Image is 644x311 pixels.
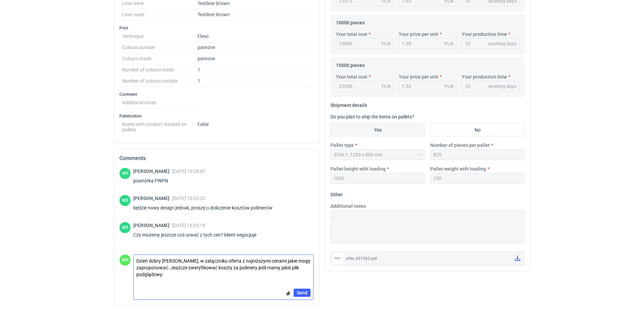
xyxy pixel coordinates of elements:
[444,83,454,90] div: PLN
[330,100,367,108] legend: Shipment details
[172,223,205,228] span: [DATE] 16:25:18
[122,42,198,53] dt: Colours outside
[119,113,314,119] h3: Palletization
[330,165,386,172] label: Pallet height with loading
[336,31,367,38] label: Your total cost
[119,222,131,233] div: Maciej Sikora
[330,142,354,149] label: Pallet type
[172,169,205,174] span: [DATE] 10:28:42
[382,83,391,90] div: PLN
[133,177,205,184] div: powtórka PWPN
[336,17,365,25] legend: 10000 pieces
[336,73,367,80] label: Your total cost
[122,31,198,42] dt: Technique
[133,196,172,201] span: [PERSON_NAME]
[198,9,311,20] dd: Testliner brown
[119,25,314,31] h3: Print
[172,196,205,201] span: [DATE] 10:33:20
[122,97,198,108] dt: Additional notes
[198,42,311,53] dd: pantone
[122,9,198,20] dt: Liner outer
[294,289,310,297] button: Send
[119,222,131,233] figcaption: MS
[122,53,198,64] dt: Colours inside
[462,31,507,38] label: Your production time
[488,40,516,47] div: working days
[488,83,516,90] div: working days
[119,254,131,266] figcaption: MN
[134,255,313,281] textarea: Dzień dobry [PERSON_NAME], w załączniku oferta z najniższymi cenami jakie mogę zaproponować. Jesz...
[330,189,343,197] legend: Other
[122,75,198,87] dt: Number of colours outside
[198,119,311,132] dd: False
[198,31,311,42] dd: Flexo
[330,203,366,209] label: Additional notes
[382,40,391,47] div: PLN
[399,31,438,38] label: Your price per unit
[133,169,172,174] span: [PERSON_NAME]
[346,255,509,262] div: offer_691562.pdf
[119,168,131,179] figcaption: MS
[297,290,307,295] span: Send
[198,75,311,87] dd: 1
[444,40,454,47] div: PLN
[122,119,198,132] dt: Boxes with product stacked on pallets
[198,64,311,75] dd: 1
[332,253,343,264] div: pdf
[122,64,198,75] dt: Number of colours inside
[462,73,507,80] label: Your production time
[198,53,311,64] dd: pantone
[430,142,490,149] label: Number of pieces per pallet
[133,204,281,211] div: będzie nowy design jednak, proszę o doliczenie kosztów polimerów
[119,254,131,266] div: Małgorzata Nowotna
[119,195,131,206] figcaption: MS
[330,114,414,119] label: Do you plan to ship the items on pallets?
[430,165,486,172] label: Pallet weight with loading
[119,154,314,162] h2: Comments
[133,223,172,228] span: [PERSON_NAME]
[133,231,264,238] div: Czy możemy jeszcze coś urwać z tych cen? klient negocjuje
[119,168,131,179] div: Maciej Sikora
[399,73,438,80] label: Your price per unit
[119,195,131,206] div: Maciej Sikora
[330,210,525,243] textarea: -
[119,92,314,97] h3: Comment
[336,60,365,68] legend: 15000 pieces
